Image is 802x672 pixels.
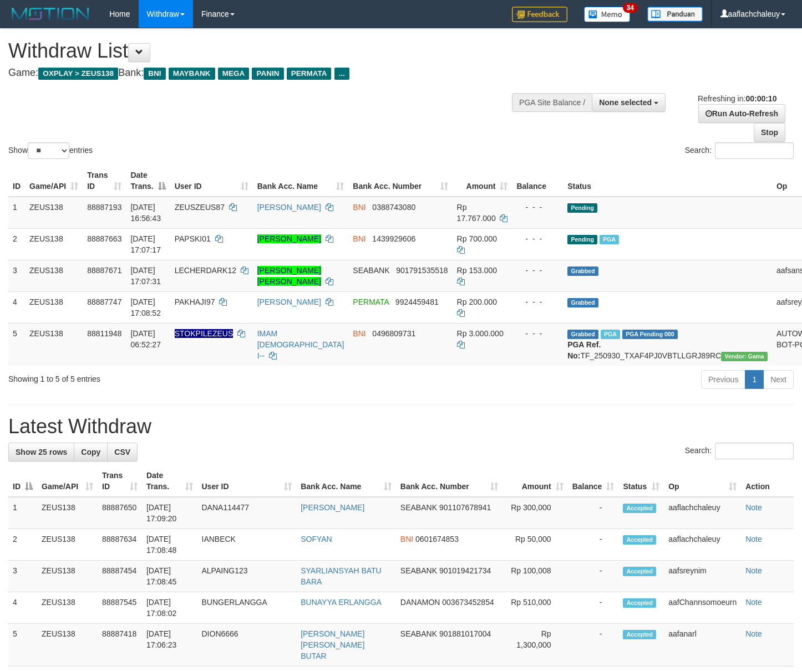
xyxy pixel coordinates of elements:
[175,329,234,338] span: Nama rekening ada tanda titik/strip, harap diedit
[400,598,440,607] span: DANAMON
[98,624,142,666] td: 88887418
[623,535,656,545] span: Accepted
[169,68,215,80] span: MAYBANK
[563,323,772,366] td: TF_250930_TXAF4PJ0VBTLLGRJ89RC
[516,233,559,244] div: - - -
[197,592,297,624] td: BUNGERLANGGA
[142,561,197,592] td: [DATE] 17:08:45
[457,329,504,338] span: Rp 3.000.000
[8,165,25,197] th: ID
[745,535,762,543] a: Note
[745,370,764,389] a: 1
[400,629,437,638] span: SEABANK
[37,465,98,497] th: Game/API: activate to sort column ascending
[685,142,794,159] label: Search:
[567,298,598,307] span: Grabbed
[8,228,25,260] td: 2
[600,235,619,244] span: Marked by aafnoeunsreypich
[218,68,250,80] span: MEGA
[698,94,776,103] span: Refreshing in:
[623,3,638,13] span: 34
[664,465,741,497] th: Op: activate to sort column ascending
[130,329,161,349] span: [DATE] 06:52:27
[439,566,491,575] span: Copy 901019421734 to clipboard
[721,352,768,361] span: Vendor URL: https://trx31.1velocity.biz
[301,503,364,512] a: [PERSON_NAME]
[715,142,794,159] input: Search:
[353,297,389,306] span: PERMATA
[8,142,93,159] label: Show entries
[301,598,382,607] a: BUNAYYA ERLANGGA
[745,566,762,575] a: Note
[512,7,567,22] img: Feedback.jpg
[37,592,98,624] td: ZEUS138
[502,465,568,497] th: Amount: activate to sort column ascending
[745,598,762,607] a: Note
[457,203,496,223] span: Rp 17.767.000
[567,203,597,213] span: Pending
[567,340,601,360] b: PGA Ref. No:
[142,497,197,529] td: [DATE] 17:09:20
[37,561,98,592] td: ZEUS138
[568,592,619,624] td: -
[301,629,364,660] a: [PERSON_NAME] [PERSON_NAME] BUTAR
[175,234,211,243] span: PAPSKI01
[257,297,321,306] a: [PERSON_NAME]
[197,465,297,497] th: User ID: activate to sort column ascending
[142,465,197,497] th: Date Trans.: activate to sort column ascending
[8,443,74,461] a: Show 25 rows
[142,624,197,666] td: [DATE] 17:06:23
[741,465,794,497] th: Action
[664,497,741,529] td: aaflachchaleuy
[567,266,598,276] span: Grabbed
[623,598,656,608] span: Accepted
[567,330,598,339] span: Grabbed
[8,529,37,561] td: 2
[87,329,121,338] span: 88811948
[353,329,366,338] span: BNI
[396,465,502,497] th: Bank Acc. Number: activate to sort column ascending
[8,323,25,366] td: 5
[130,266,161,286] span: [DATE] 17:07:31
[353,203,366,212] span: BNI
[372,329,415,338] span: Copy 0496809731 to clipboard
[568,497,619,529] td: -
[107,443,138,461] a: CSV
[664,592,741,624] td: aafChannsomoeurn
[87,297,121,306] span: 88887747
[415,535,459,543] span: Copy 0601674853 to clipboard
[400,566,437,575] span: SEABANK
[8,497,37,529] td: 1
[622,330,678,339] span: PGA Pending
[563,165,772,197] th: Status
[257,329,344,360] a: IMAM [DEMOGRAPHIC_DATA] I--
[98,497,142,529] td: 88887650
[142,529,197,561] td: [DATE] 17:08:48
[98,529,142,561] td: 88887634
[457,297,497,306] span: Rp 200.000
[130,203,161,223] span: [DATE] 16:56:43
[287,68,332,80] span: PERMATA
[114,448,130,456] span: CSV
[8,592,37,624] td: 4
[8,68,524,79] h4: Game: Bank:
[144,68,165,80] span: BNI
[83,165,126,197] th: Trans ID: activate to sort column ascending
[197,624,297,666] td: DION6666
[8,415,794,438] h1: Latest Withdraw
[568,624,619,666] td: -
[512,93,592,112] div: PGA Site Balance /
[98,592,142,624] td: 88887545
[87,266,121,275] span: 88887671
[512,165,563,197] th: Balance
[175,266,236,275] span: LECHERDARK12
[252,68,283,80] span: PANIN
[623,630,656,639] span: Accepted
[25,291,83,323] td: ZEUS138
[98,465,142,497] th: Trans ID: activate to sort column ascending
[353,234,366,243] span: BNI
[8,197,25,229] td: 1
[568,561,619,592] td: -
[763,370,794,389] a: Next
[25,323,83,366] td: ZEUS138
